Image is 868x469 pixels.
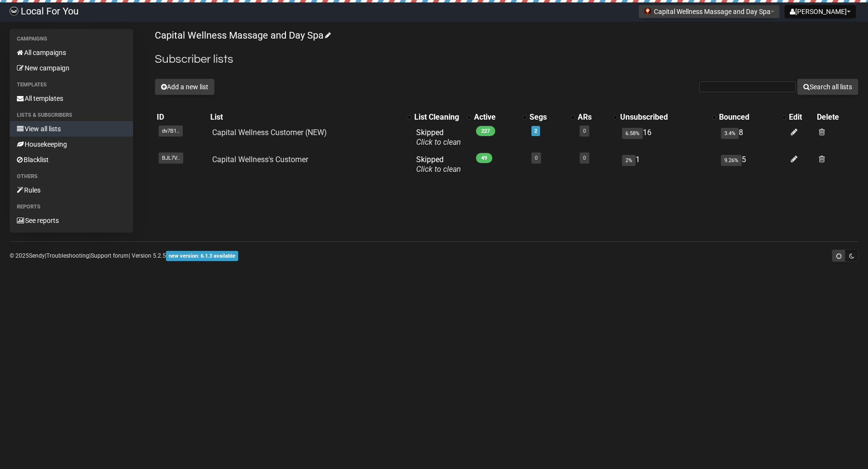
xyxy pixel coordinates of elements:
a: 0 [535,155,538,161]
a: Capital Wellness's Customer [212,155,308,164]
a: Housekeeping [10,137,133,152]
div: ID [157,112,207,122]
span: Skipped [416,128,461,147]
span: dv7B1.. [159,125,183,137]
a: See reports [10,213,133,228]
th: Segs: No sort applied, activate to apply an ascending sort [528,110,576,124]
button: Add a new list [155,79,215,95]
th: List Cleaning: No sort applied, activate to apply an ascending sort [412,110,472,124]
div: Active [474,112,518,122]
th: Bounced: No sort applied, activate to apply an ascending sort [717,110,787,124]
li: Lists & subscribers [10,110,133,121]
td: 16 [618,124,717,151]
th: Unsubscribed: No sort applied, activate to apply an ascending sort [618,110,717,124]
a: Support forum [91,252,129,259]
a: 0 [583,155,586,161]
span: 3.4% [721,128,739,139]
a: All templates [10,91,133,106]
h2: Subscriber lists [155,51,858,68]
a: Capital Wellness Massage and Day Spa [155,29,329,41]
a: All campaigns [10,45,133,60]
button: Capital Wellness Massage and Day Spa [638,5,780,18]
a: Blacklist [10,152,133,167]
a: new version: 6.1.3 available [166,252,238,259]
span: 227 [476,126,495,136]
a: View all lists [10,121,133,137]
div: Segs [529,112,566,122]
th: Delete: No sort applied, sorting is disabled [815,110,858,124]
span: Skipped [416,155,461,174]
li: Others [10,171,133,182]
a: Capital Wellness Customer (NEW) [212,128,327,137]
th: ID: No sort applied, sorting is disabled [155,110,209,124]
a: Sendy [29,252,45,259]
div: List [210,112,403,122]
td: 1 [618,151,717,178]
button: Search all lists [797,79,858,95]
span: new version: 6.1.3 available [166,251,238,261]
div: Delete [817,112,856,122]
li: Reports [10,201,133,213]
button: [PERSON_NAME] [785,5,856,18]
div: Edit [789,112,813,122]
div: Bounced [719,112,777,122]
div: Unsubscribed [620,112,707,122]
a: 0 [583,128,586,134]
li: Campaigns [10,33,133,45]
th: Edit: No sort applied, sorting is disabled [787,110,815,124]
th: Active: No sort applied, activate to apply an ascending sort [472,110,528,124]
td: 8 [717,124,787,151]
span: 49 [476,153,492,163]
img: d61d2441668da63f2d83084b75c85b29 [10,7,18,15]
div: ARs [578,112,609,122]
a: Rules [10,182,133,198]
span: 9.26% [721,155,742,166]
span: 6.58% [622,128,643,139]
p: © 2025 | | | Version 5.2.5 [10,250,238,261]
th: ARs: No sort applied, activate to apply an ascending sort [576,110,618,124]
a: Click to clean [416,138,461,147]
td: 5 [717,151,787,178]
a: Click to clean [416,165,461,174]
a: Troubleshooting [46,252,89,259]
th: List: No sort applied, activate to apply an ascending sort [208,110,412,124]
a: New campaign [10,60,133,76]
a: 2 [534,128,537,134]
img: 788.png [644,7,651,15]
div: List Cleaning [414,112,462,122]
span: BJL7V.. [159,152,183,164]
span: 2% [622,155,636,166]
li: Templates [10,79,133,91]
